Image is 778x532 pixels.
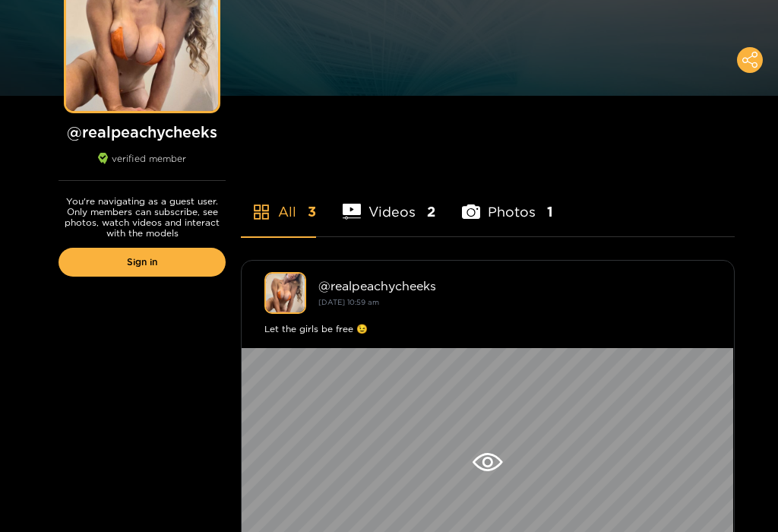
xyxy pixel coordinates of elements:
[264,272,306,314] img: realpeachycheeks
[264,321,711,337] div: Let the girls be free 😉
[427,202,435,221] span: 2
[547,202,553,221] span: 1
[59,122,226,141] h1: @ realpeachycheeks
[241,168,316,236] li: All
[318,298,379,306] small: [DATE] 10:59 am
[318,279,711,293] div: @ realpeachycheeks
[308,202,316,221] span: 3
[59,153,226,181] div: verified member
[59,196,226,239] p: You're navigating as a guest user. Only members can subscribe, see photos, watch videos and inter...
[462,168,553,236] li: Photos
[59,248,226,277] a: Sign in
[343,168,435,236] li: Videos
[252,203,270,221] span: appstore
